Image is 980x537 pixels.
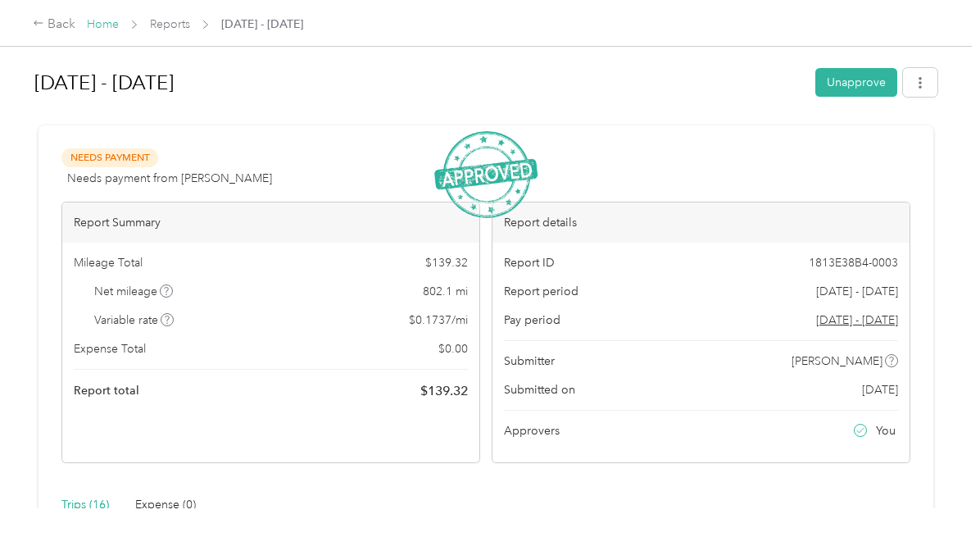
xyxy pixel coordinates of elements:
span: Expense Total [74,340,146,357]
span: Pay period [504,312,560,329]
span: [DATE] - [DATE] [221,16,303,33]
span: Needs Payment [61,148,158,167]
iframe: Everlance-gr Chat Button Frame [888,445,980,537]
span: 802.1 mi [423,283,468,300]
span: Report period [504,283,578,300]
span: $ 139.32 [425,254,468,271]
a: Reports [150,17,190,31]
span: [DATE] [862,381,898,398]
span: Submitted on [504,381,575,398]
div: Back [33,15,75,34]
span: Report total [74,382,139,399]
button: Unapprove [815,68,897,97]
div: Report Summary [62,203,479,243]
span: Report ID [504,254,555,271]
span: [DATE] - [DATE] [816,283,898,300]
span: Variable rate [94,312,175,329]
span: $ 0.00 [438,340,468,357]
div: Expense (0) [135,496,196,514]
span: $ 139.32 [420,381,468,401]
h1: Sep 1 - 30, 2025 [34,63,804,102]
div: Report details [492,203,910,243]
span: [PERSON_NAME] [792,353,882,370]
span: Needs payment from [PERSON_NAME] [67,170,272,187]
span: You [876,422,896,439]
a: Home [87,17,119,31]
span: Approvers [504,422,560,439]
span: Go to pay period [816,312,898,329]
span: Submitter [504,353,555,370]
img: ApprovedStamp [434,131,538,219]
span: Net mileage [94,283,174,300]
span: Mileage Total [74,254,143,271]
span: 1813E38B4-0003 [809,254,898,271]
div: Trips (16) [61,496,109,514]
span: $ 0.1737 / mi [409,312,468,329]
